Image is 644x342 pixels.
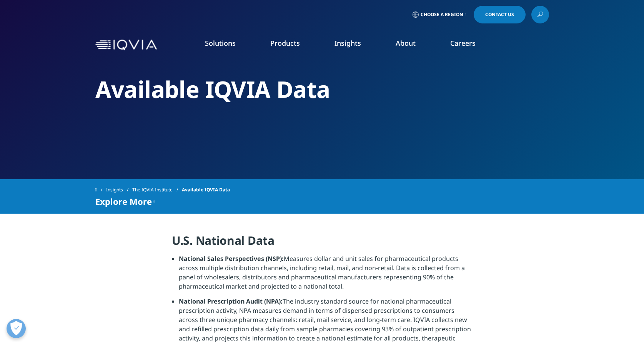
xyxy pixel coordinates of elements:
a: Products [270,38,300,48]
li: Measures dollar and unit sales for pharmaceutical products across multiple distribution channels,... [179,254,472,297]
strong: National Prescription Audit (NPA): [179,297,283,305]
button: Open Preferences [7,319,26,338]
a: Careers [450,38,476,48]
a: About [396,38,416,48]
a: Solutions [205,38,236,48]
h4: U.S. National Data [172,233,472,254]
a: Insights [106,183,132,197]
span: Available IQVIA Data [182,183,230,197]
a: The IQVIA Institute [132,183,182,197]
span: Choose a Region [421,12,463,18]
span: Explore More [95,197,152,206]
nav: Primary [160,27,549,63]
a: Contact Us [474,6,526,23]
span: Contact Us [485,12,514,17]
img: IQVIA Healthcare Information Technology and Pharma Clinical Research Company [95,40,157,51]
h2: Available IQVIA Data [95,75,549,104]
a: Insights [334,38,361,48]
strong: National Sales Perspectives (NSP): [179,254,284,263]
